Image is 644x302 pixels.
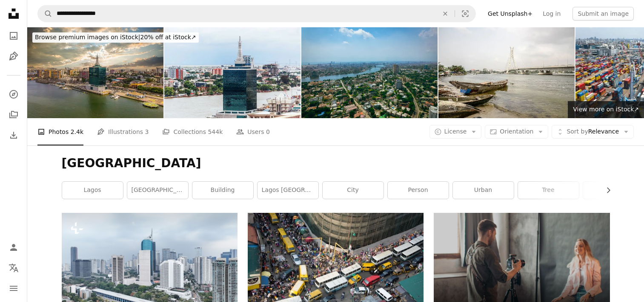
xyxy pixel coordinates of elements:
button: Clear [436,6,455,22]
img: Landscape of Ikoyi neighbourhood in Lagos showing Lekki-Ikoyi Link bridge. [301,27,438,118]
span: 20% off at iStock ↗ [35,34,196,41]
button: Language [5,259,22,276]
button: Visual search [455,6,475,22]
a: tree [518,182,579,199]
span: 0 [266,127,270,136]
button: Menu [5,280,22,297]
span: 3 [145,127,149,136]
a: Log in / Sign up [5,239,22,256]
a: africa [583,182,644,199]
a: person [388,182,449,199]
a: urban [453,182,514,199]
a: View more on iStock↗ [568,101,644,118]
h1: [GEOGRAPHIC_DATA] [62,156,610,171]
a: building [192,182,253,199]
span: Relevance [567,128,619,136]
button: Submit an image [572,7,634,20]
a: Illustrations 3 [97,118,149,145]
img: Lekki Ikoyi Bridge with fishing boat, Lagos, Nigeria [438,27,575,118]
a: Users 0 [236,118,270,145]
span: Browse premium images on iStock | [35,34,140,41]
span: Orientation [500,128,533,135]
a: a busy city street filled with lots of traffic [248,267,424,275]
button: License [429,125,482,139]
a: [GEOGRAPHIC_DATA] [127,182,188,199]
button: Sort byRelevance [552,125,634,139]
span: 544k [208,127,223,136]
a: Get Unsplash+ [483,7,538,20]
span: License [444,128,467,135]
a: Log in [538,7,566,20]
a: Explore [5,86,22,103]
a: city [323,182,384,199]
a: Browse premium images on iStock|20% off at iStock↗ [27,27,204,48]
button: Orientation [485,125,548,139]
a: lagos [62,182,123,199]
a: Aerial panoramic cityscape view of Jakarta. Bekasi, Indonesia November 24 2023 [62,258,238,266]
a: Collections 544k [162,118,223,145]
a: Photos [5,27,22,44]
img: An aerial image of the shores of Victoria Island, Lagos [27,27,163,118]
a: Collections [5,106,22,123]
button: Search Unsplash [38,6,52,22]
img: Lagos, Nigeria [164,27,301,118]
a: lagos [GEOGRAPHIC_DATA] [258,182,318,199]
span: View more on iStock ↗ [573,106,639,113]
form: Find visuals sitewide [37,5,476,22]
button: scroll list to the right [601,182,610,199]
a: Illustrations [5,48,22,65]
a: Download History [5,127,22,144]
span: Sort by [567,128,588,135]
